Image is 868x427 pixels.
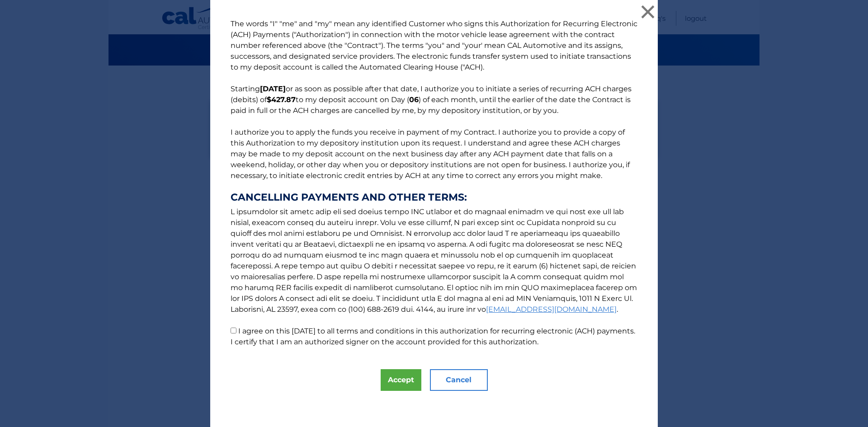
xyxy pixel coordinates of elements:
[222,19,646,347] p: The words "I" "me" and "my" mean any identified Customer who signs this Authorization for Recurri...
[231,327,635,346] label: I agree on this [DATE] to all terms and conditions in this authorization for recurring electronic...
[486,305,617,314] a: [EMAIL_ADDRESS][DOMAIN_NAME]
[381,369,421,391] button: Accept
[267,95,296,104] b: $427.87
[409,95,419,104] b: 06
[430,369,488,391] button: Cancel
[260,84,286,93] b: [DATE]
[231,192,637,203] strong: CANCELLING PAYMENTS AND OTHER TERMS:
[639,3,657,21] button: ×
